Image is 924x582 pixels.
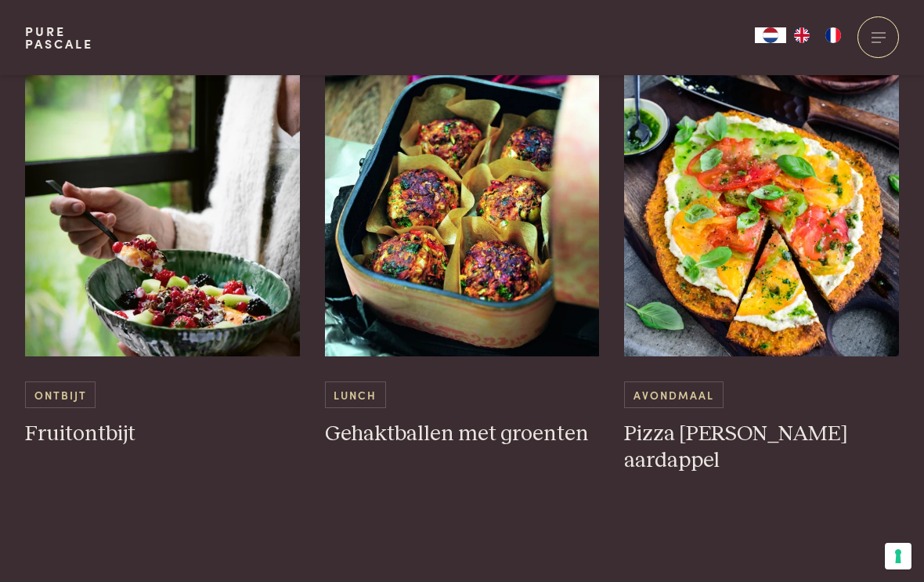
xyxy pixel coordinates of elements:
span: Avondmaal [624,381,723,407]
a: Fruitontbijt Ontbijt Fruitontbijt [25,43,300,447]
span: Lunch [325,381,386,407]
ul: Language list [786,27,849,43]
a: Pizza margherita van zoete aardappel Avondmaal Pizza [PERSON_NAME] aardappel [624,43,899,474]
h3: Gehaktballen met groenten [325,421,600,448]
img: Gehaktballen met groenten [325,43,600,356]
img: Fruitontbijt [25,43,300,356]
h3: Pizza [PERSON_NAME] aardappel [624,421,899,475]
a: PurePascale [25,25,93,50]
a: FR [818,27,849,43]
button: Uw voorkeuren voor toestemming voor trackingtechnologieën [885,543,911,569]
div: Language [755,27,786,43]
h3: Fruitontbijt [25,421,300,448]
a: NL [755,27,786,43]
aside: Language selected: Nederlands [755,27,849,43]
a: Gehaktballen met groenten Lunch Gehaktballen met groenten [325,43,600,447]
img: Pizza margherita van zoete aardappel [624,43,899,356]
span: Ontbijt [25,381,96,407]
a: EN [786,27,818,43]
